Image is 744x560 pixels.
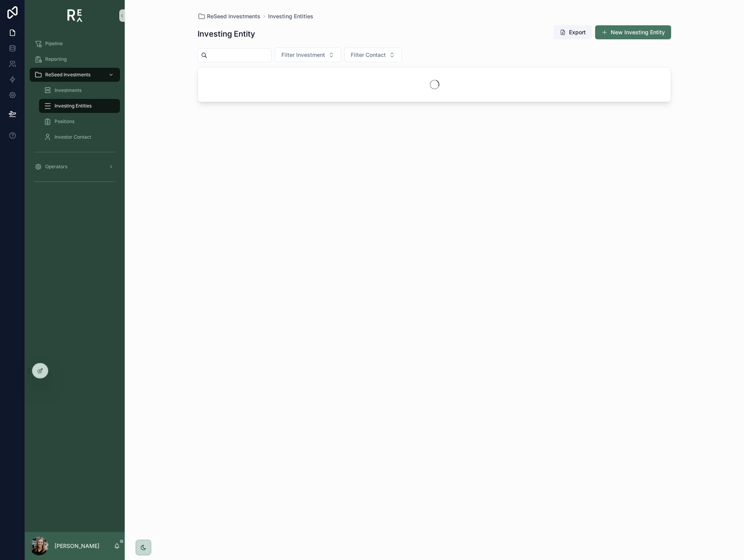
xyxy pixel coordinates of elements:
[55,134,91,140] span: Investor Contact
[45,164,67,170] span: Operators
[30,160,120,174] a: Operators
[45,56,67,62] span: Reporting
[45,72,90,78] span: ReSeed Investments
[268,12,313,20] a: Investing Entities
[281,51,325,59] span: Filter Investment
[55,87,81,93] span: Investments
[198,28,255,39] h1: Investing Entity
[198,12,260,20] a: ReSeed Investments
[39,130,120,144] a: Investor Contact
[351,51,386,59] span: Filter Contact
[25,31,125,198] div: scrollable content
[553,25,592,39] button: Export
[55,542,99,550] p: [PERSON_NAME]
[207,12,260,20] span: ReSeed Investments
[344,48,402,62] button: Select Button
[275,48,341,62] button: Select Button
[55,118,74,125] span: Positions
[30,52,120,66] a: Reporting
[595,25,671,39] button: New Investing Entity
[30,68,120,82] a: ReSeed Investments
[45,41,63,47] span: Pipeline
[39,114,120,129] a: Positions
[67,9,83,22] img: App logo
[30,37,120,51] a: Pipeline
[55,103,92,109] span: Investing Entities
[39,99,120,113] a: Investing Entities
[39,83,120,97] a: Investments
